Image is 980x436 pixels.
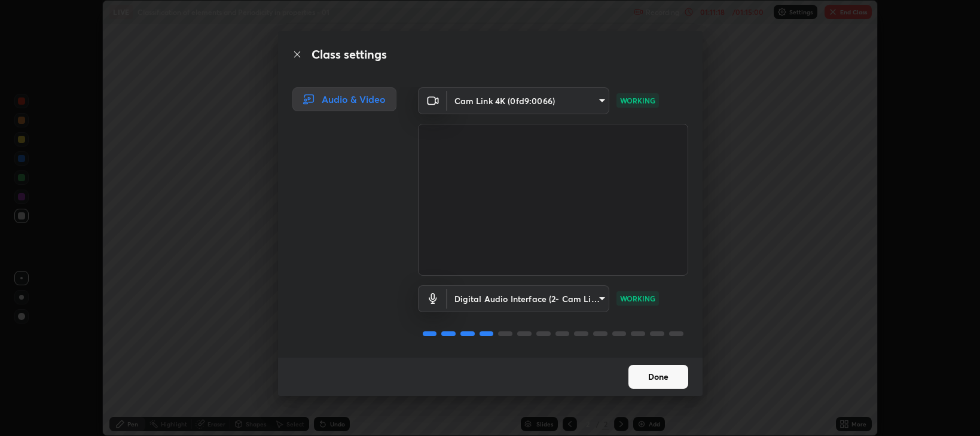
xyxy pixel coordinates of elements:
p: WORKING [620,95,655,106]
p: WORKING [620,293,655,304]
div: Audio & Video [292,87,396,111]
div: Cam Link 4K (0fd9:0066) [447,87,609,114]
button: Done [628,365,688,389]
div: Cam Link 4K (0fd9:0066) [447,285,609,312]
h2: Class settings [312,45,387,63]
